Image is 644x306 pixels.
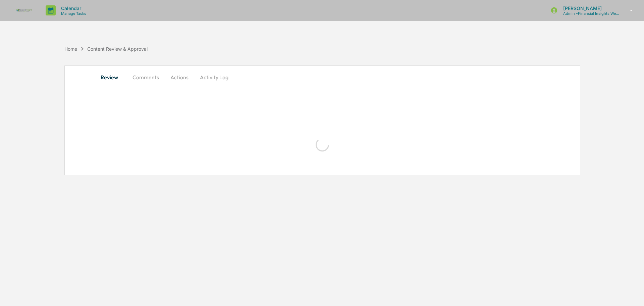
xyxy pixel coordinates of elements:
div: Content Review & Approval [87,46,148,52]
div: Home [64,46,77,52]
p: Admin • Financial Insights Wealth Management [558,11,620,16]
button: Actions [164,69,195,85]
img: logo [16,9,32,12]
div: secondary tabs example [97,69,548,85]
p: [PERSON_NAME] [558,5,620,11]
button: Review [97,69,127,85]
p: Manage Tasks [56,11,90,16]
p: Calendar [56,5,90,11]
button: Comments [127,69,164,85]
button: Activity Log [195,69,234,85]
